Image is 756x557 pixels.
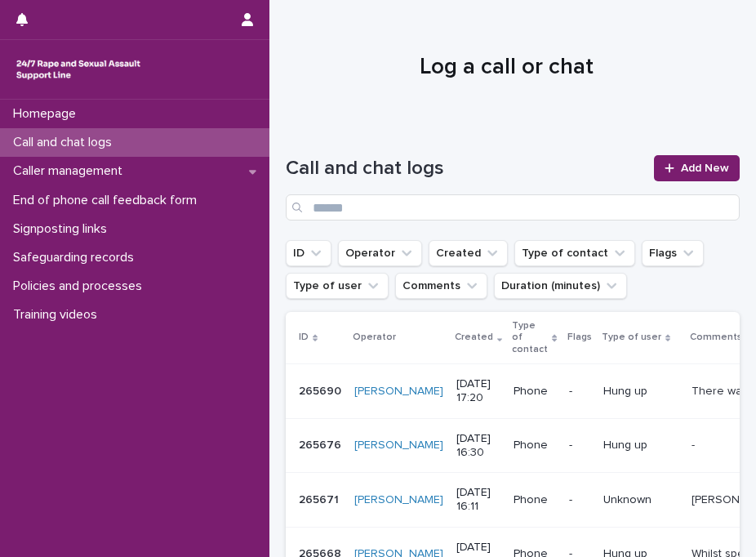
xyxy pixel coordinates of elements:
p: [DATE] 16:30 [456,432,500,460]
button: Flags [642,240,704,266]
p: End of phone call feedback form [7,193,210,208]
p: Training videos [7,307,110,323]
p: Hung up [603,385,678,399]
p: Comments [690,328,742,346]
p: Operator [353,328,396,346]
button: Created [429,240,508,266]
p: 265690 [299,381,345,399]
p: Created [455,328,493,346]
p: [DATE] 17:20 [456,377,500,405]
input: Search [286,194,740,221]
p: Flags [567,328,592,346]
p: - [569,385,590,399]
a: Add New [654,155,740,181]
button: Type of contact [514,240,635,266]
p: 265676 [299,435,345,452]
p: Homepage [7,106,89,122]
button: Duration (minutes) [494,273,627,299]
p: - [569,439,590,452]
p: Call and chat logs [7,135,125,150]
p: Hung up [603,439,678,452]
p: Type of user [602,328,661,346]
p: [DATE] 16:11 [456,486,500,514]
p: Signposting links [7,221,120,237]
p: Unknown [603,493,678,507]
p: - [569,493,590,507]
button: ID [286,240,331,266]
p: ID [299,328,309,346]
a: [PERSON_NAME] [354,385,443,399]
span: Add New [681,163,729,174]
p: Phone [514,385,555,399]
p: Caller management [7,163,136,179]
p: Safeguarding records [7,250,147,265]
h1: Call and chat logs [286,157,644,180]
button: Comments [395,273,487,299]
p: Phone [514,439,555,452]
p: 265671 [299,490,342,507]
p: - [692,435,698,452]
a: [PERSON_NAME] [354,493,443,507]
img: rhQMoQhaT3yELyF149Cw [13,53,144,86]
p: Policies and processes [7,278,155,294]
p: Phone [514,493,555,507]
p: Type of contact [512,317,548,359]
button: Operator [338,240,422,266]
a: [PERSON_NAME] [354,439,443,452]
button: Type of user [286,273,389,299]
h1: Log a call or chat [286,54,727,82]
